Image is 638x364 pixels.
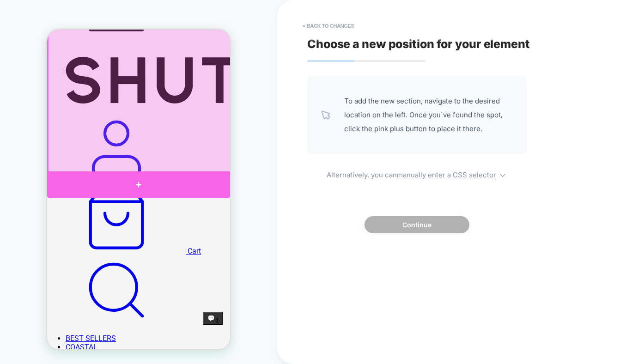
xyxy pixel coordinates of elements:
button: Continue [365,216,469,233]
img: pointer [321,110,330,120]
span: Alternatively, you can [307,168,527,179]
a: COASTAL [18,313,50,322]
span: Cart [140,217,154,226]
u: manually enter a CSS selector [397,170,496,179]
button: < Back to changes [298,18,359,33]
inbox-online-store-chat: Shopify online store chat [156,282,176,312]
span: Choose a new position for your element [307,37,530,51]
a: BEST SELLERS [18,304,69,313]
span: To add the new section, navigate to the desired location on the left. Once you`ve found the spot,... [344,94,513,136]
